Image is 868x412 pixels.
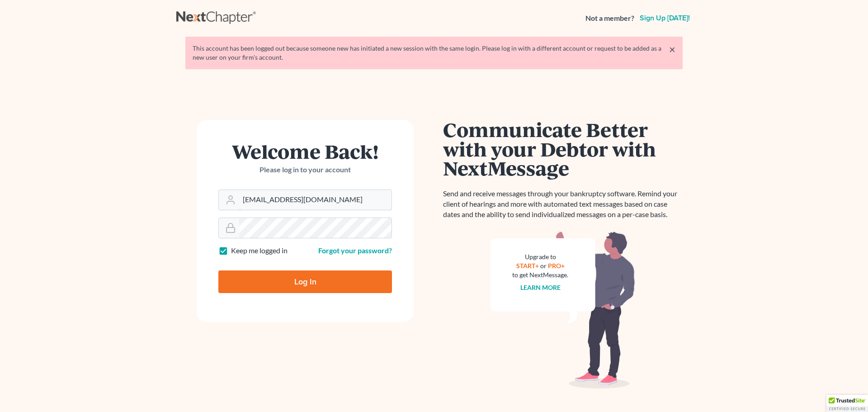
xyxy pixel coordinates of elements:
a: START+ [516,262,539,270]
p: Please log in to your account [218,165,392,175]
input: Log In [218,270,392,293]
p: Send and receive messages through your bankruptcy software. Remind your client of hearings and mo... [443,189,683,220]
img: nextmessage_bg-59042aed3d76b12b5cd301f8e5b87938c9018125f34e5fa2b7a6b67550977c72.svg [491,231,635,389]
h1: Communicate Better with your Debtor with NextMessage [443,120,683,178]
a: PRO+ [548,262,565,270]
a: Forgot your password? [318,246,392,255]
input: Email Address [239,190,392,210]
a: Sign up [DATE]! [638,14,692,22]
span: or [540,262,547,270]
a: × [669,44,675,55]
strong: Not a member? [585,13,634,24]
div: to get NextMessage. [512,270,568,279]
div: This account has been logged out because someone new has initiated a new session with the same lo... [193,44,675,62]
a: Learn more [520,284,561,291]
div: Upgrade to [512,252,568,261]
h1: Welcome Back! [218,142,392,161]
div: TrustedSite Certified [826,395,868,412]
label: Keep me logged in [231,246,288,256]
